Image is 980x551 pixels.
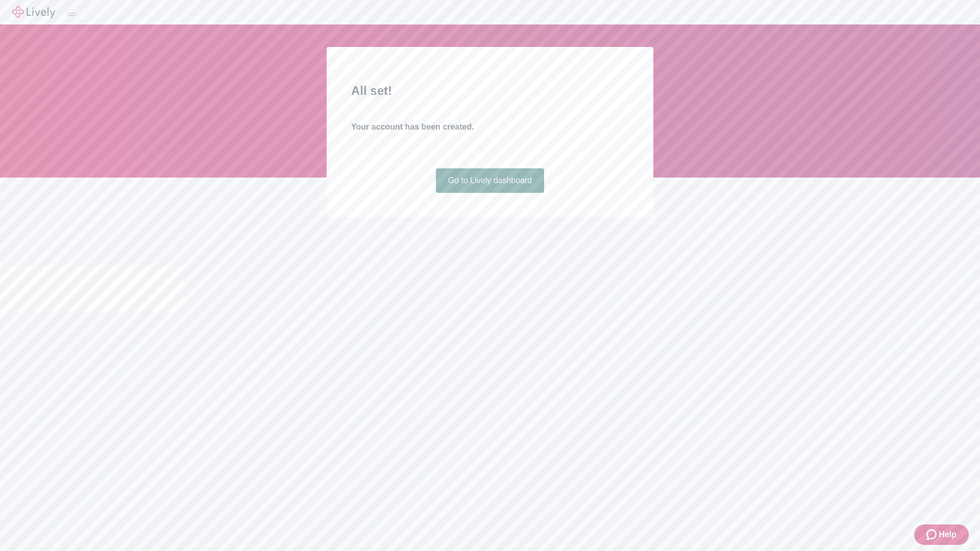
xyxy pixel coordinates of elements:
[939,529,957,541] span: Help
[67,13,76,16] button: Log out
[436,168,545,193] a: Go to Lively dashboard
[351,121,629,133] h4: Your account has been created.
[914,524,969,545] button: Zendesk support iconHelp
[12,6,55,18] img: Lively
[351,82,629,100] h2: All set!
[926,529,939,541] svg: Zendesk support icon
